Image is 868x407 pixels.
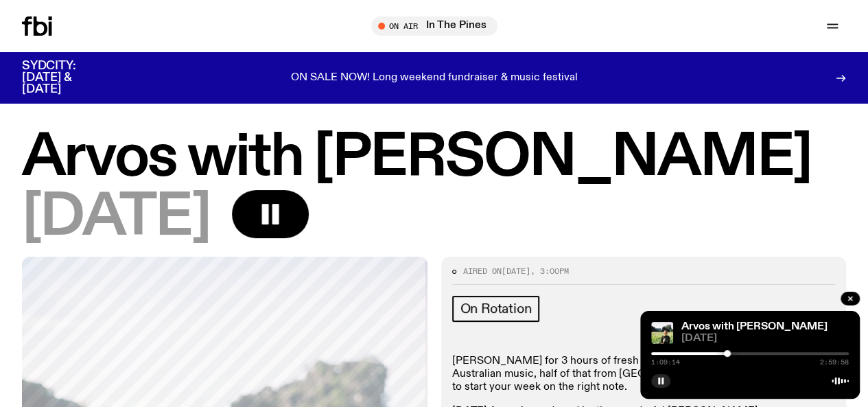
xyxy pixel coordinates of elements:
[371,16,497,36] button: On AirIn The Pines
[651,322,673,344] img: Bri is smiling and wearing a black t-shirt. She is standing in front of a lush, green field. Ther...
[463,266,502,277] span: Aired on
[460,301,532,316] span: On Rotation
[681,334,849,344] span: [DATE]
[530,266,569,277] span: , 3:00pm
[22,130,846,186] h1: Arvos with [PERSON_NAME]
[291,72,578,84] p: ON SALE NOW! Long weekend fundraiser & music festival
[22,190,210,246] span: [DATE]
[681,321,828,332] a: Arvos with [PERSON_NAME]
[22,60,110,95] h3: SYDCITY: [DATE] & [DATE]
[820,359,849,366] span: 2:59:58
[452,296,540,322] a: On Rotation
[651,359,680,366] span: 1:09:14
[502,266,530,277] span: [DATE]
[452,355,836,395] p: [PERSON_NAME] for 3 hours of fresh local & international music. ​50% Australian music, half of th...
